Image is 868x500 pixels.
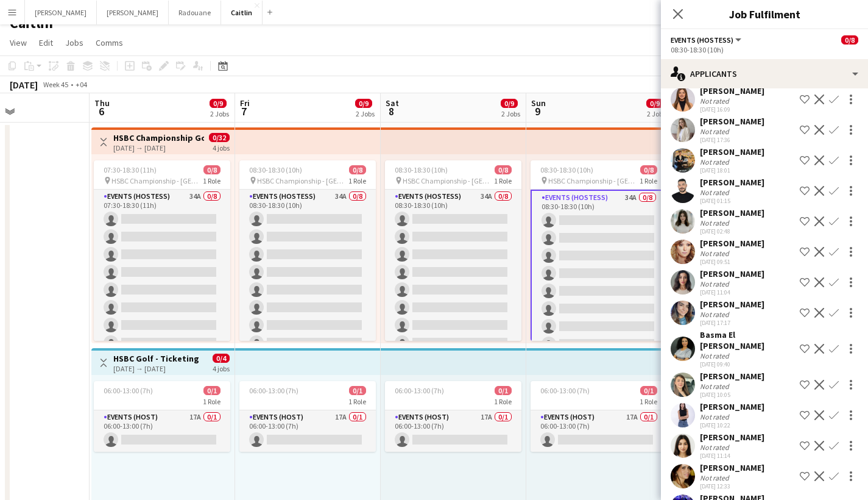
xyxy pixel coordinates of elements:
h3: HSBC Championship Golf [113,132,204,143]
div: [PERSON_NAME] [700,238,764,249]
div: Not rated [700,351,732,360]
div: [DATE] 18:01 [700,166,764,174]
span: Jobs [65,37,83,48]
div: Not rated [700,188,732,197]
a: View [5,35,32,51]
app-job-card: 06:00-13:00 (7h)0/11 RoleEvents (Host)17A0/106:00-13:00 (7h) [531,381,667,452]
span: HSBC Championship - [GEOGRAPHIC_DATA] [111,176,203,185]
a: Comms [91,35,128,51]
app-job-card: 08:30-18:30 (10h)0/8 HSBC Championship - [GEOGRAPHIC_DATA]1 RoleEvents (Hostess)34A0/808:30-18:30... [531,160,667,341]
span: 1 Role [640,176,657,185]
div: [DATE] 17:17 [700,319,764,327]
span: 1 Role [640,397,657,406]
span: 0/4 [213,354,230,363]
app-card-role: Events (Hostess)34A0/808:30-18:30 (10h) [385,190,521,355]
span: 07:30-18:30 (11h) [104,165,157,174]
div: Not rated [700,127,732,136]
div: 2 Jobs [356,109,375,118]
div: 08:30-18:30 (10h) [671,45,858,54]
div: 2 Jobs [210,109,229,118]
div: [PERSON_NAME] [700,401,764,412]
div: 4 jobs [213,142,230,152]
span: Sun [531,98,546,109]
span: 08:30-18:30 (10h) [395,165,448,174]
div: Not rated [700,382,732,391]
span: 6 [93,104,110,118]
div: Not rated [700,249,732,258]
div: Not rated [700,218,732,227]
span: 1 Role [348,176,366,185]
div: [PERSON_NAME] [700,371,764,382]
span: 0/9 [501,99,518,108]
div: [DATE] [10,79,38,91]
span: 8 [384,104,399,118]
span: 0/1 [349,386,366,395]
div: [PERSON_NAME] [700,116,764,127]
div: Not rated [700,412,732,421]
span: 0/8 [203,165,221,174]
app-card-role: Events (Hostess)34A0/807:30-18:30 (11h) [94,190,230,355]
div: Applicants [661,59,868,88]
span: 1 Role [494,176,512,185]
div: [DATE] 11:14 [700,452,764,460]
button: Radouane [169,1,221,24]
div: Not rated [700,157,732,166]
div: 2 Jobs [647,109,666,118]
div: Not rated [700,279,732,288]
span: 1 Role [348,397,366,406]
div: Basma El [PERSON_NAME] [700,329,795,351]
span: Sat [386,98,399,109]
span: 1 Role [203,176,221,185]
span: 08:30-18:30 (10h) [540,165,593,174]
span: 0/8 [640,165,657,174]
app-card-role: Events (Hostess)34A0/808:30-18:30 (10h) [239,190,376,355]
span: 0/9 [646,99,663,108]
span: 06:00-13:00 (7h) [395,386,444,395]
span: 0/1 [203,386,221,395]
div: +04 [76,80,87,89]
app-card-role: Events (Host)17A0/106:00-13:00 (7h) [385,410,521,452]
div: [DATE] 17:36 [700,136,764,144]
div: 07:30-18:30 (11h)0/8 HSBC Championship - [GEOGRAPHIC_DATA]1 RoleEvents (Hostess)34A0/807:30-18:30... [94,160,230,341]
span: Events (Hostess) [671,35,733,45]
div: [PERSON_NAME] [700,299,764,310]
app-job-card: 06:00-13:00 (7h)0/11 RoleEvents (Host)17A0/106:00-13:00 (7h) [94,381,230,452]
div: [DATE] → [DATE] [113,143,204,152]
app-card-role: Events (Hostess)34A0/808:30-18:30 (10h) [531,190,667,357]
span: HSBC Championship - [GEOGRAPHIC_DATA] [548,176,640,185]
span: 1 Role [494,397,512,406]
div: 4 jobs [213,363,230,373]
span: Thu [94,98,110,109]
div: [DATE] 01:15 [700,197,764,205]
div: [DATE] 02:48 [700,227,764,235]
span: View [10,37,27,48]
div: 08:30-18:30 (10h)0/8 HSBC Championship - [GEOGRAPHIC_DATA]1 RoleEvents (Hostess)34A0/808:30-18:30... [385,160,521,341]
h3: Job Fulfilment [661,6,868,22]
app-job-card: 06:00-13:00 (7h)0/11 RoleEvents (Host)17A0/106:00-13:00 (7h) [239,381,376,452]
span: 0/8 [495,165,512,174]
div: [DATE] 09:40 [700,360,795,368]
app-job-card: 06:00-13:00 (7h)0/11 RoleEvents (Host)17A0/106:00-13:00 (7h) [385,381,521,452]
span: 06:00-13:00 (7h) [104,386,153,395]
span: Comms [96,37,123,48]
span: 0/9 [355,99,372,108]
button: Caitlin [221,1,263,24]
span: 7 [238,104,250,118]
div: [PERSON_NAME] [700,432,764,443]
div: Not rated [700,443,732,452]
span: 06:00-13:00 (7h) [249,386,298,395]
span: 0/32 [209,133,230,142]
div: Not rated [700,473,732,482]
div: [PERSON_NAME] [700,462,764,473]
div: [PERSON_NAME] [700,207,764,218]
div: [DATE] 12:33 [700,482,764,490]
button: [PERSON_NAME] [97,1,169,24]
div: Not rated [700,96,732,105]
a: Edit [34,35,58,51]
button: [PERSON_NAME] [25,1,97,24]
app-card-role: Events (Host)17A0/106:00-13:00 (7h) [239,410,376,452]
